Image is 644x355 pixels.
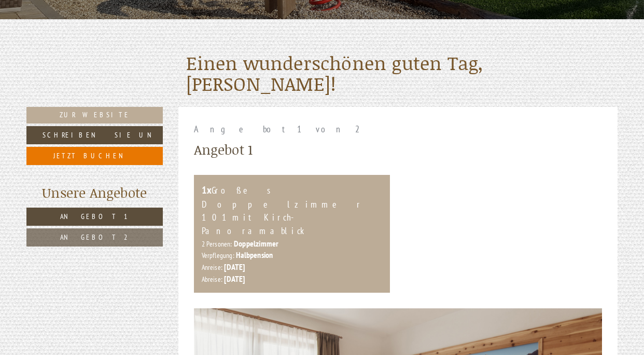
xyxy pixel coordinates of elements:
a: Zur Website [26,107,163,124]
div: Großes Doppelzimmer 101mit Kirch- Panoramablick [202,183,383,238]
span: Angebot 1 von 2 [194,123,366,135]
b: Halbpension [236,250,273,260]
div: Unsere Angebote [26,183,163,202]
small: Verpflegung: [202,251,234,260]
span: Angebot 2 [60,233,130,242]
a: Schreiben Sie uns [26,126,163,144]
small: 2 Personen: [202,239,232,249]
small: Abreise: [202,275,223,284]
b: 1x [202,183,212,197]
small: Anreise: [202,263,223,272]
b: [DATE] [224,262,245,272]
b: Doppelzimmer [234,238,278,249]
h1: Einen wunderschönen guten Tag, [PERSON_NAME]! [186,53,610,94]
div: Angebot 1 [194,140,253,159]
span: Angebot 1 [60,212,130,221]
b: [DATE] [224,274,245,284]
a: Jetzt buchen [26,147,163,165]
